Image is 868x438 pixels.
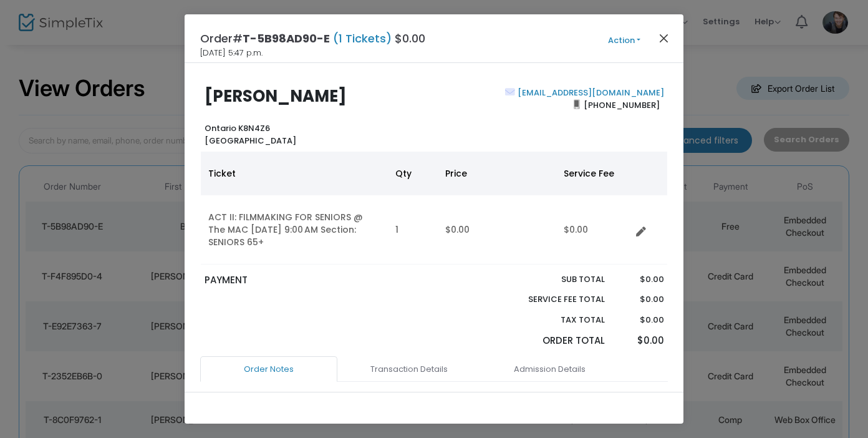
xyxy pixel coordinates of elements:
[499,334,605,348] p: Order Total
[587,34,662,47] button: Action
[330,31,395,46] span: (1 Tickets)
[499,314,605,326] p: Tax Total
[205,122,296,147] b: Ontario K8N4Z6 [GEOGRAPHIC_DATA]
[499,273,605,286] p: Sub total
[515,87,664,99] a: [EMAIL_ADDRESS][DOMAIN_NAME]
[388,195,438,265] td: 1
[617,334,663,348] p: $0.00
[580,95,664,115] span: [PHONE_NUMBER]
[201,152,667,265] div: Data table
[205,273,428,288] p: PAYMENT
[438,152,556,195] th: Price
[201,195,388,265] td: ACT II: FILMMAKING FOR SENIORS @ The MAC [DATE] 9:00 AM Section: SENIORS 65+
[556,195,631,265] td: $0.00
[556,152,631,195] th: Service Fee
[200,30,425,47] h4: Order# $0.00
[656,30,672,46] button: Close
[499,293,605,306] p: Service Fee Total
[340,356,478,382] a: Transaction Details
[481,356,618,382] a: Admission Details
[243,31,330,46] span: T-5B98AD90-E
[388,152,438,195] th: Qty
[201,152,388,195] th: Ticket
[617,293,663,306] p: $0.00
[200,356,337,382] a: Order Notes
[617,273,663,286] p: $0.00
[205,85,347,107] b: [PERSON_NAME]
[200,47,263,59] span: [DATE] 5:47 p.m.
[617,314,663,326] p: $0.00
[438,195,556,265] td: $0.00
